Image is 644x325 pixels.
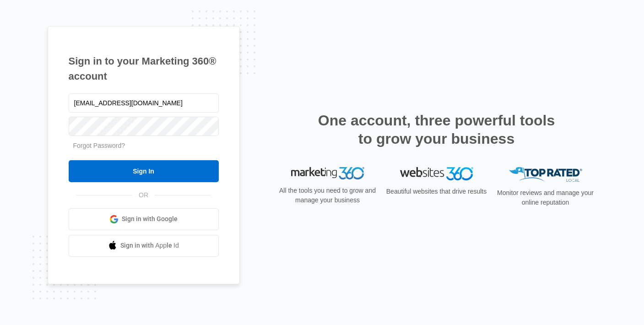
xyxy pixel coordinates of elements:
span: OR [132,190,155,200]
input: Sign In [69,160,219,182]
img: tab_keywords_by_traffic_grey.svg [91,53,98,60]
h2: One account, three powerful tools to grow your business [315,111,558,148]
h1: Sign in to your Marketing 360® account [69,54,219,84]
img: Top Rated Local [509,167,582,182]
span: Sign in with Google [122,214,178,224]
div: v 4.0.25 [26,15,45,22]
a: Sign in with Apple Id [69,235,219,257]
div: Keywords by Traffic [101,54,154,60]
img: website_grey.svg [15,24,22,31]
div: Domain Overview [35,54,82,60]
a: Sign in with Google [69,208,219,230]
div: Domain: [DOMAIN_NAME] [24,24,101,31]
span: Sign in with Apple Id [120,241,179,250]
a: Forgot Password? [73,142,125,149]
p: All the tools you need to grow and manage your business [276,186,379,205]
img: Marketing 360 [291,167,364,180]
img: tab_domain_overview_orange.svg [25,53,32,60]
p: Monitor reviews and manage your online reputation [494,188,597,207]
img: logo_orange.svg [15,15,22,22]
input: Email [69,93,219,113]
p: Beautiful websites that drive results [385,187,488,196]
img: Websites 360 [400,167,473,180]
